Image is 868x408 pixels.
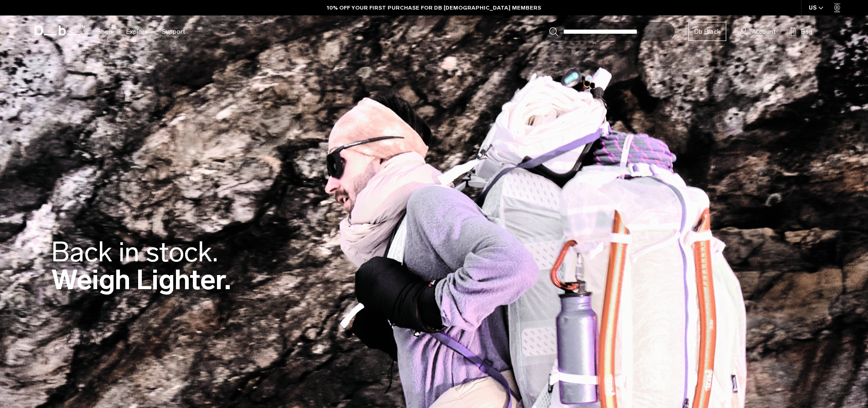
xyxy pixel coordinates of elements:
span: Account [752,27,775,36]
a: Db Black [688,22,726,41]
h2: Weigh Lighter. [51,238,231,294]
span: Bag [801,27,812,36]
a: Explore [126,15,148,48]
button: Bag [789,26,812,37]
a: Shop [97,15,113,48]
span: Back in stock. [51,235,218,269]
a: Account [740,26,775,37]
a: Support [162,15,185,48]
a: 10% OFF YOUR FIRST PURCHASE FOR DB [DEMOGRAPHIC_DATA] MEMBERS [327,4,541,12]
nav: Main Navigation [90,15,192,48]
